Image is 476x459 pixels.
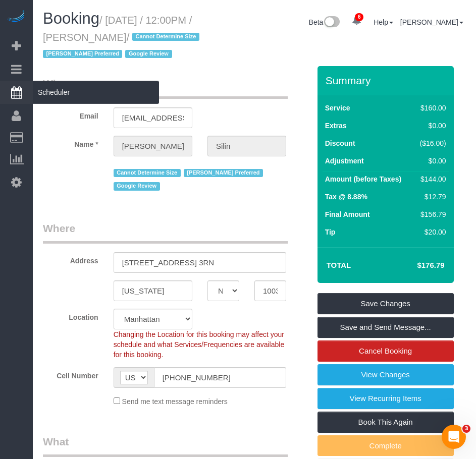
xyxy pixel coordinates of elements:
[114,136,192,156] input: First Name
[132,33,199,41] span: Cannot Determine Size
[114,169,181,177] span: Cannot Determine Size
[325,227,336,237] label: Tip
[254,280,286,301] input: Zip Code
[35,252,106,266] label: Address
[6,10,26,24] img: Automaid Logo
[114,107,192,128] input: Email
[355,13,363,21] span: 6
[400,18,463,26] a: [PERSON_NAME]
[125,50,172,58] span: Google Review
[416,121,446,131] div: $0.00
[442,425,466,449] iframe: Intercom live chat
[416,227,446,237] div: $20.00
[325,209,370,219] label: Final Amount
[416,156,446,166] div: $0.00
[114,280,192,301] input: City
[416,138,446,148] div: ($16.00)
[114,330,285,359] span: Changing the Location for this booking may affect your schedule and what Services/Frequencies are...
[374,18,393,26] a: Help
[43,221,288,244] legend: Where
[318,293,454,314] a: Save Changes
[43,76,288,99] legend: Who
[33,81,159,104] span: Scheduler
[326,75,449,86] h3: Summary
[35,309,106,322] label: Location
[309,18,340,26] a: Beta
[387,261,444,270] h4: $176.79
[318,364,454,385] a: View Changes
[416,192,446,202] div: $12.79
[416,103,446,113] div: $160.00
[347,10,366,32] a: 6
[462,425,470,433] span: 3
[35,107,106,121] label: Email
[43,15,202,60] small: / [DATE] / 12:00PM / [PERSON_NAME]
[416,209,446,219] div: $156.79
[43,10,99,27] span: Booking
[318,412,454,433] a: Book This Again
[325,156,364,166] label: Adjustment
[35,136,106,149] label: Name *
[114,182,160,190] span: Google Review
[416,174,446,184] div: $144.00
[323,16,340,29] img: New interface
[318,340,454,362] a: Cancel Booking
[43,434,288,457] legend: What
[43,50,122,58] span: [PERSON_NAME] Preferred
[325,103,350,113] label: Service
[154,367,286,388] input: Cell Number
[207,136,286,156] input: Last Name
[325,174,401,184] label: Amount (before Taxes)
[327,261,351,269] strong: Total
[318,388,454,409] a: View Recurring Items
[325,121,347,131] label: Extras
[122,397,228,406] span: Send me text message reminders
[325,138,355,148] label: Discount
[184,169,263,177] span: [PERSON_NAME] Preferred
[325,192,367,202] label: Tax @ 8.88%
[35,367,106,381] label: Cell Number
[318,317,454,338] a: Save and Send Message...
